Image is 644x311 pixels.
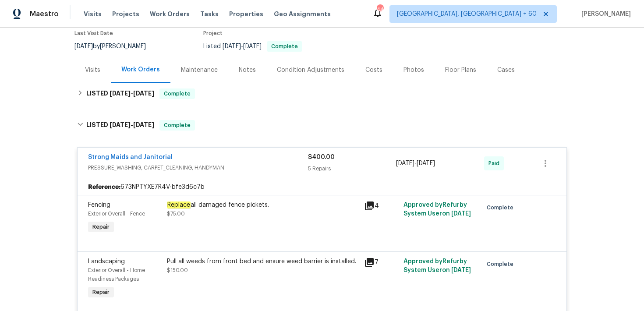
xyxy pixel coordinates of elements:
span: [DATE] [133,90,154,96]
span: - [223,43,262,49]
span: - [110,90,154,96]
div: Pull all weeds from front bed and ensure weed barrier is installed. [167,257,359,266]
span: Complete [268,44,301,49]
div: Photos [403,66,424,74]
span: Exterior Overall - Fence [88,211,145,216]
span: Fencing [88,202,110,208]
div: 673NPTYXE7R4V-bfe3d6c7b [78,179,566,195]
div: 448 [377,5,383,14]
b: Reference: [88,183,120,191]
span: [DATE] [110,90,131,96]
div: 5 Repairs [308,164,396,173]
div: LISTED [DATE]-[DATE]Complete [74,111,570,139]
span: Complete [160,89,194,98]
div: Maintenance [181,66,218,74]
div: Floor Plans [445,66,476,74]
span: - [110,122,154,128]
span: Repair [89,223,113,231]
span: [GEOGRAPHIC_DATA], [GEOGRAPHIC_DATA] + 60 [397,10,537,18]
span: PRESSURE_WASHING, CARPET_CLEANING, HANDYMAN [88,163,308,172]
span: $150.00 [167,268,188,273]
span: $75.00 [167,211,185,216]
span: Approved by Refurby System User on [403,202,471,217]
div: all damaged fence pickets. [167,201,359,209]
div: Visits [85,66,100,74]
em: Replace [167,201,191,209]
span: Tasks [200,11,219,17]
div: 7 [364,257,398,268]
span: [DATE] [110,122,131,128]
span: [DATE] [223,43,241,49]
span: Properties [229,10,263,18]
div: Condition Adjustments [277,66,344,74]
span: Geo Assignments [274,10,331,18]
h6: LISTED [86,120,154,131]
span: Projects [112,10,139,18]
span: Work Orders [150,10,190,18]
div: Work Orders [121,65,160,74]
span: [DATE] [396,160,414,166]
span: [DATE] [74,43,93,49]
div: Costs [365,66,382,74]
span: [DATE] [133,122,154,128]
span: Approved by Refurby System User on [403,258,471,273]
span: Complete [487,203,517,212]
span: Listed [203,43,302,49]
div: Cases [497,66,515,74]
span: Complete [160,121,194,130]
a: Strong Maids and Janitorial [88,154,173,160]
span: Maestro [30,10,59,18]
span: [DATE] [243,43,262,49]
span: Complete [487,260,517,269]
span: Project [203,31,223,36]
span: Landscaping [88,258,125,265]
span: [DATE] [451,267,471,273]
span: - [396,159,435,168]
span: [DATE] [451,211,471,217]
div: Notes [239,66,256,74]
span: [DATE] [417,160,435,166]
h6: LISTED [86,88,154,99]
span: [PERSON_NAME] [578,10,631,18]
span: Last Visit Date [74,31,113,36]
div: by [PERSON_NAME] [74,41,156,52]
div: LISTED [DATE]-[DATE]Complete [74,83,570,104]
span: Repair [89,288,113,297]
span: Paid [488,159,503,168]
span: $400.00 [308,154,335,160]
span: Visits [84,10,102,18]
span: Exterior Overall - Home Readiness Packages [88,268,145,282]
div: 4 [364,201,398,211]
